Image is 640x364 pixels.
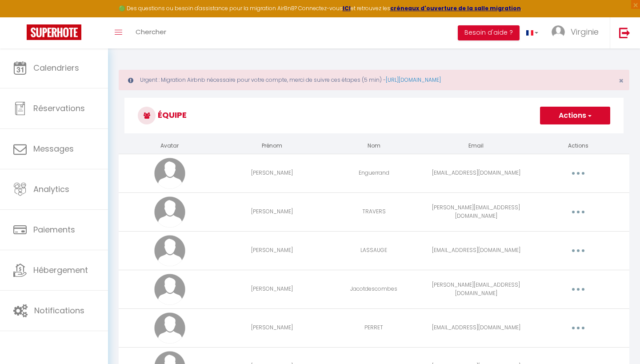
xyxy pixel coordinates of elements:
[154,274,185,305] img: avatar.png
[154,312,185,344] img: avatar.png
[154,235,185,266] img: avatar.png
[33,184,69,195] span: Analytics
[323,308,425,347] td: PERRET
[221,308,323,347] td: [PERSON_NAME]
[323,138,425,154] th: Nom
[390,4,521,12] a: créneaux d'ouverture de la salle migration
[129,17,173,48] a: Chercher
[571,26,599,37] span: Virginie
[619,77,624,85] button: Close
[425,154,527,192] td: [EMAIL_ADDRESS][DOMAIN_NAME]
[33,224,75,235] span: Paiements
[425,270,527,308] td: [PERSON_NAME][EMAIL_ADDRESS][DOMAIN_NAME]
[386,76,441,84] a: [URL][DOMAIN_NAME]
[552,25,565,39] img: ...
[154,196,185,228] img: avatar.png
[33,143,74,154] span: Messages
[619,27,630,38] img: logout
[154,158,185,189] img: avatar.png
[34,305,84,316] span: Notifications
[458,25,520,40] button: Besoin d'aide ?
[33,62,79,73] span: Calendriers
[343,4,351,12] a: ICI
[425,231,527,270] td: [EMAIL_ADDRESS][DOMAIN_NAME]
[124,98,624,133] h3: Équipe
[221,138,323,154] th: Prénom
[33,103,85,114] span: Réservations
[221,231,323,270] td: [PERSON_NAME]
[323,231,425,270] td: LASSAUGE
[221,154,323,192] td: [PERSON_NAME]
[323,192,425,231] td: TRAVERS
[425,192,527,231] td: [PERSON_NAME][EMAIL_ADDRESS][DOMAIN_NAME]
[323,270,425,308] td: Jacotdescombes
[27,24,81,40] img: Super Booking
[119,70,629,90] div: Urgent : Migration Airbnb nécessaire pour votre compte, merci de suivre ces étapes (5 min) -
[425,138,527,154] th: Email
[221,192,323,231] td: [PERSON_NAME]
[425,308,527,347] td: [EMAIL_ADDRESS][DOMAIN_NAME]
[136,27,166,36] span: Chercher
[619,75,624,86] span: ×
[545,17,610,48] a: ... Virginie
[527,138,629,154] th: Actions
[33,264,88,276] span: Hébergement
[323,154,425,192] td: Enguerrand
[119,138,221,154] th: Avatar
[540,107,610,124] button: Actions
[221,270,323,308] td: [PERSON_NAME]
